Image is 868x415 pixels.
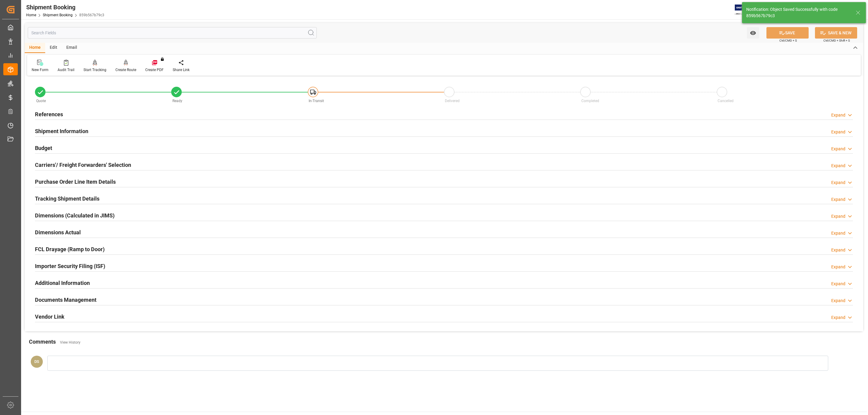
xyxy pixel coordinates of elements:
[831,112,845,118] div: Expand
[779,38,797,43] span: Ctrl/CMD + S
[35,144,52,152] h2: Budget
[36,99,46,103] span: Quote
[26,3,104,12] div: Shipment Booking
[35,161,131,169] h2: Carriers'/ Freight Forwarders' Selection
[823,38,850,43] span: Ctrl/CMD + Shift + S
[35,279,90,287] h2: Additional Information
[29,338,56,346] h2: Comments
[25,43,45,53] div: Home
[32,67,49,73] div: New Form
[735,5,756,15] img: Exertis%20JAM%20-%20Email%20Logo.jpg_1722504956.jpg
[747,27,759,39] button: open menu
[58,67,74,73] div: Audit Trail
[746,6,850,19] div: Notification: Object Saved Successfully with code 859b567b79c3
[45,43,62,53] div: Edit
[35,178,116,186] h2: Purchase Order Line Item Details
[62,43,82,53] div: Email
[831,281,845,287] div: Expand
[831,314,845,321] div: Expand
[831,298,845,304] div: Expand
[831,146,845,152] div: Expand
[34,359,39,364] span: DS
[35,127,88,135] h2: Shipment Information
[831,213,845,220] div: Expand
[35,211,115,220] h2: Dimensions (Calculated in JIMS)
[172,99,182,103] span: Ready
[831,163,845,169] div: Expand
[35,296,96,304] h2: Documents Management
[83,67,106,73] div: Start Tracking
[35,245,105,253] h2: FCL Drayage (Ramp to Door)
[831,196,845,203] div: Expand
[35,313,64,321] h2: Vendor Link
[831,247,845,253] div: Expand
[35,228,81,236] h2: Dimensions Actual
[35,110,63,118] h2: References
[718,99,734,103] span: Cancelled
[35,262,105,270] h2: Importer Security Filing (ISF)
[60,340,80,345] a: View History
[581,99,599,103] span: Completed
[43,13,73,17] a: Shipment Booking
[831,129,845,135] div: Expand
[445,99,460,103] span: Delivered
[831,179,845,186] div: Expand
[766,27,809,39] button: SAVE
[815,27,857,39] button: SAVE & NEW
[831,264,845,270] div: Expand
[35,195,99,203] h2: Tracking Shipment Details
[309,99,324,103] span: In-Transit
[28,27,317,39] input: Search Fields
[831,230,845,236] div: Expand
[26,13,36,17] a: Home
[115,67,136,73] div: Create Route
[173,67,190,73] div: Share Link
